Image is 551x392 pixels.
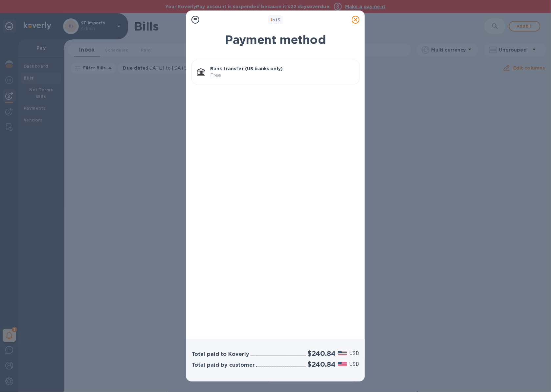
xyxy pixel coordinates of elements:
h2: $240.84 [307,349,336,358]
img: USD [338,362,347,366]
span: 1 [271,17,272,22]
p: USD [350,361,360,368]
p: USD [350,350,360,357]
h3: Total paid to Koverly [191,351,249,358]
h1: Payment method [191,33,360,47]
h3: Total paid by customer [191,362,255,368]
img: USD [338,351,347,356]
h2: $240.84 [307,360,336,368]
p: Bank transfer (US banks only) [210,65,354,72]
b: of 3 [271,17,280,22]
p: Free [210,72,354,79]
